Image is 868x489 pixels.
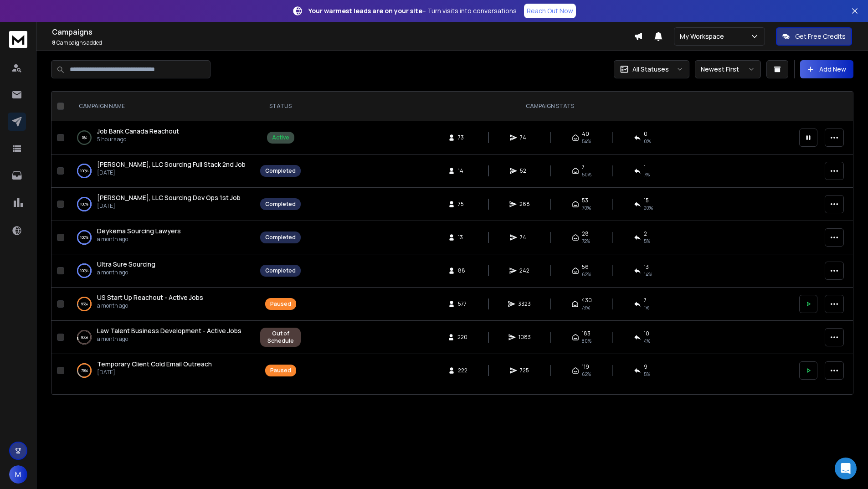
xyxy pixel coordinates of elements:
[80,200,88,209] p: 100 %
[68,288,255,321] td: 93%US Start Up Reachout - Active Jobsa month ago
[644,263,649,271] span: 13
[527,6,573,15] p: Reach Out Now
[582,337,591,345] span: 80 %
[644,363,647,371] span: 9
[520,134,529,141] span: 74
[582,164,585,171] span: 7
[68,92,255,121] th: CAMPAIGN NAME
[458,367,467,374] span: 222
[520,167,529,175] span: 52
[97,293,203,302] span: US Start Up Reachout - Active Jobs
[458,167,467,175] span: 14
[644,297,647,304] span: 7
[644,130,647,138] span: 0
[97,260,155,269] a: Ultra Sure Sourcing
[519,267,529,274] span: 242
[97,293,203,302] a: US Start Up Reachout - Active Jobs
[582,271,591,278] span: 62 %
[97,136,179,143] p: 5 hours ago
[81,366,88,375] p: 79 %
[82,133,87,142] p: 0 %
[795,32,846,41] p: Get Free Credits
[270,367,291,374] div: Paused
[265,234,296,241] div: Completed
[80,233,88,242] p: 100 %
[80,166,88,175] p: 100 %
[644,138,651,145] span: 0 %
[68,354,255,387] td: 79%Temporary Client Cold Email Outreach[DATE]
[520,234,529,241] span: 74
[695,60,761,78] button: Newest First
[518,300,531,308] span: 3323
[582,171,591,178] span: 50 %
[80,266,88,275] p: 100 %
[97,335,241,343] p: a month ago
[81,299,88,309] p: 93 %
[644,330,649,337] span: 10
[97,326,241,335] a: Law Talent Business Development - Active Jobs
[97,127,179,136] a: Job Bank Canada Reachout
[520,367,529,374] span: 725
[68,121,255,154] td: 0%Job Bank Canada Reachout5 hours ago
[97,160,246,169] a: [PERSON_NAME], LLC Sourcing Full Stack 2nd Job
[255,92,306,121] th: STATUS
[582,237,590,245] span: 72 %
[68,154,255,188] td: 100%[PERSON_NAME], LLC Sourcing Full Stack 2nd Job[DATE]
[97,302,203,309] p: a month ago
[524,4,576,18] a: Reach Out Now
[97,269,155,276] p: a month ago
[519,334,531,341] span: 1083
[582,371,591,378] span: 62 %
[458,300,467,308] span: 577
[582,197,588,204] span: 53
[308,6,517,15] p: – Turn visits into conversations
[97,226,181,235] span: Deykema Sourcing Lawyers
[308,6,422,15] strong: Your warmest leads are on your site
[97,202,241,210] p: [DATE]
[581,297,592,304] span: 430
[680,32,728,41] p: My Workspace
[644,171,650,178] span: 7 %
[97,193,241,202] a: [PERSON_NAME], LLC Sourcing Dev Ops 1st Job
[270,300,291,308] div: Paused
[582,363,589,371] span: 119
[68,188,255,221] td: 100%[PERSON_NAME], LLC Sourcing Dev Ops 1st Job[DATE]
[776,27,852,46] button: Get Free Credits
[265,330,296,345] div: Out of Schedule
[9,465,27,484] button: M
[68,221,255,254] td: 100%Deykema Sourcing Lawyersa month ago
[644,371,650,378] span: 5 %
[97,127,179,135] span: Job Bank Canada Reachout
[97,169,246,176] p: [DATE]
[644,337,650,345] span: 4 %
[265,201,296,208] div: Completed
[457,334,467,341] span: 220
[9,31,27,48] img: logo
[97,260,155,268] span: Ultra Sure Sourcing
[582,263,589,271] span: 56
[644,271,652,278] span: 14 %
[272,134,289,141] div: Active
[519,201,530,208] span: 268
[582,138,591,145] span: 54 %
[644,237,650,245] span: 5 %
[81,333,88,342] p: 93 %
[52,39,634,46] p: Campaigns added
[644,304,649,311] span: 1 %
[582,130,589,138] span: 40
[68,254,255,288] td: 100%Ultra Sure Sourcinga month ago
[97,369,212,376] p: [DATE]
[97,160,246,169] span: [PERSON_NAME], LLC Sourcing Full Stack 2nd Job
[458,267,467,274] span: 88
[458,234,467,241] span: 13
[97,236,181,243] p: a month ago
[97,360,212,369] a: Temporary Client Cold Email Outreach
[52,26,634,37] h1: Campaigns
[582,230,589,237] span: 28
[582,204,591,211] span: 70 %
[52,39,56,46] span: 8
